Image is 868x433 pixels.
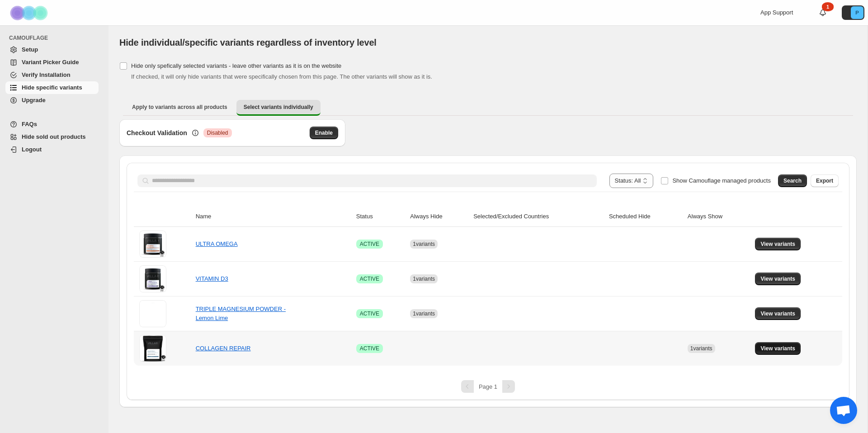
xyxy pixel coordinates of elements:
[236,100,321,116] button: Select variants individually
[606,207,685,227] th: Scheduled Hide
[22,59,79,66] span: Variant Picker Guide
[360,275,379,282] span: ACTIVE
[755,307,801,320] button: View variants
[816,177,833,184] span: Export
[193,207,354,227] th: Name
[851,6,863,19] span: Avatar with initials P
[119,38,377,47] span: Hide individual/specific variants regardless of inventory level
[413,276,435,282] span: 1 variants
[127,128,187,137] h3: Checkout Validation
[22,133,86,140] span: Hide sold out products
[360,240,379,248] span: ACTIVE
[830,397,857,424] div: Open chat
[9,34,102,42] span: CAMOUFLAGE
[760,9,793,16] span: App Support
[139,300,166,327] img: TRIPLE MAGNESIUM POWDER - Lemon Lime
[139,231,166,258] img: ULTRA OMEGA
[842,5,864,20] button: Avatar with initials P
[139,265,166,292] img: VITAMIN D3
[196,275,228,282] a: VITAMIN D3
[22,97,46,104] span: Upgrade
[413,241,435,247] span: 1 variants
[685,207,753,227] th: Always Show
[778,174,807,187] button: Search
[755,273,801,285] button: View variants
[5,94,99,107] a: Upgrade
[413,311,435,317] span: 1 variants
[354,207,408,227] th: Status
[5,69,99,81] a: Verify Installation
[471,207,606,227] th: Selected/Excluded Countries
[125,100,235,114] button: Apply to variants across all products
[131,62,341,69] span: Hide only spefically selected variants - leave other variants as it is on the website
[360,345,379,352] span: ACTIVE
[22,46,38,53] span: Setup
[811,174,839,187] button: Export
[5,118,99,131] a: FAQs
[22,146,42,153] span: Logout
[139,335,166,362] img: COLLAGEN REPAIR
[119,119,857,407] div: Select variants individually
[7,0,52,25] img: Camouflage
[310,127,338,139] button: Enable
[196,306,286,321] a: TRIPLE MAGNESIUM POWDER - Lemon Lime
[755,342,801,355] button: View variants
[134,380,842,393] nav: Pagination
[479,383,497,390] span: Page 1
[5,43,99,56] a: Setup
[783,177,802,184] span: Search
[818,8,827,17] a: 1
[315,129,333,136] span: Enable
[207,129,228,136] span: Disabled
[5,81,99,94] a: Hide specific variants
[822,2,834,11] div: 1
[196,240,238,247] a: ULTRA OMEGA
[22,121,37,127] span: FAQs
[22,71,71,78] span: Verify Installation
[132,104,227,111] span: Apply to variants across all products
[760,240,795,248] span: View variants
[196,345,251,352] a: COLLAGEN REPAIR
[407,207,471,227] th: Always Hide
[5,143,99,156] a: Logout
[690,345,712,352] span: 1 variants
[22,84,82,91] span: Hide specific variants
[360,310,379,317] span: ACTIVE
[672,177,771,184] span: Show Camouflage managed products
[760,310,795,317] span: View variants
[5,56,99,69] a: Variant Picker Guide
[131,73,432,80] span: If checked, it will only hide variants that were specifically chosen from this page. The other va...
[760,275,795,282] span: View variants
[244,104,313,111] span: Select variants individually
[855,10,859,15] text: P
[755,238,801,250] button: View variants
[760,345,795,352] span: View variants
[5,131,99,143] a: Hide sold out products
